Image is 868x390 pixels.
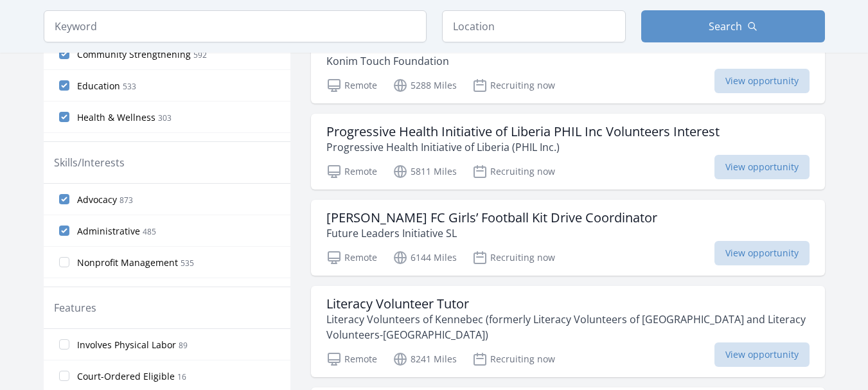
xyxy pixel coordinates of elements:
[393,78,457,93] p: 5288 Miles
[326,296,810,312] h3: Literacy Volunteer Tutor
[54,300,96,315] legend: Features
[641,10,825,42] button: Search
[120,195,133,206] span: 873
[77,225,140,238] span: Administrative
[77,370,175,383] span: Court-Ordered Eligible
[311,12,825,103] a: Seeking Community Relations Coordinators in [GEOGRAPHIC_DATA], [GEOGRAPHIC_DATA] Konim Touch Foun...
[77,256,178,269] span: Nonprofit Management
[158,112,172,123] span: 303
[472,164,555,179] p: Recruiting now
[472,250,555,265] p: Recruiting now
[177,371,186,382] span: 16
[393,250,457,265] p: 6144 Miles
[77,80,120,93] span: Education
[326,124,720,139] h3: Progressive Health Initiative of Liberia PHIL Inc Volunteers Interest
[714,241,810,265] span: View opportunity
[59,194,69,204] input: Advocacy 873
[77,339,176,351] span: Involves Physical Labor
[393,164,457,179] p: 5811 Miles
[59,112,69,122] input: Health & Wellness 303
[326,164,377,179] p: Remote
[326,351,377,367] p: Remote
[179,340,188,351] span: 89
[714,342,810,367] span: View opportunity
[59,371,69,381] input: Court-Ordered Eligible 16
[472,351,555,367] p: Recruiting now
[442,10,626,42] input: Location
[311,200,825,276] a: [PERSON_NAME] FC Girls’ Football Kit Drive Coordinator Future Leaders Initiative SL Remote 6144 M...
[59,257,69,267] input: Nonprofit Management 535
[326,78,377,93] p: Remote
[181,258,194,269] span: 535
[714,69,810,93] span: View opportunity
[326,226,657,241] p: Future Leaders Initiative SL
[714,155,810,179] span: View opportunity
[326,250,377,265] p: Remote
[44,10,427,42] input: Keyword
[143,226,156,237] span: 485
[59,339,69,350] input: Involves Physical Labor 89
[326,312,810,342] p: Literacy Volunteers of Kennebec (formerly Literacy Volunteers of [GEOGRAPHIC_DATA] and Literacy V...
[326,53,810,69] p: Konim Touch Foundation
[193,49,207,60] span: 592
[311,286,825,377] a: Literacy Volunteer Tutor Literacy Volunteers of Kennebec (formerly Literacy Volunteers of [GEOGRA...
[326,210,657,226] h3: [PERSON_NAME] FC Girls’ Football Kit Drive Coordinator
[709,19,742,34] span: Search
[393,351,457,367] p: 8241 Miles
[59,49,69,59] input: Community Strengthening 592
[54,155,125,170] legend: Skills/Interests
[123,81,136,92] span: 533
[77,111,155,124] span: Health & Wellness
[77,48,191,61] span: Community Strengthening
[59,226,69,236] input: Administrative 485
[472,78,555,93] p: Recruiting now
[311,114,825,190] a: Progressive Health Initiative of Liberia PHIL Inc Volunteers Interest Progressive Health Initiati...
[326,139,720,155] p: Progressive Health Initiative of Liberia (PHIL Inc.)
[59,80,69,91] input: Education 533
[77,193,117,206] span: Advocacy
